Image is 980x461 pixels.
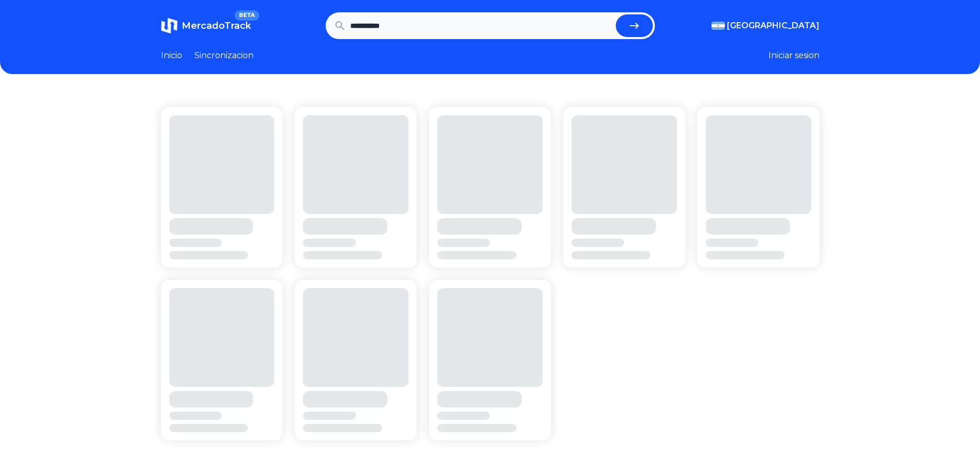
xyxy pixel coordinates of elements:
a: MercadoTrackBETA [161,17,251,34]
span: [GEOGRAPHIC_DATA] [727,20,819,32]
button: [GEOGRAPHIC_DATA] [711,20,819,32]
span: MercadoTrack [182,20,251,31]
img: MercadoTrack [161,17,177,34]
button: Iniciar sesion [769,49,819,62]
img: Argentina [711,22,725,30]
a: Inicio [161,49,182,62]
span: BETA [235,10,259,21]
a: Sincronizacion [194,49,254,62]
